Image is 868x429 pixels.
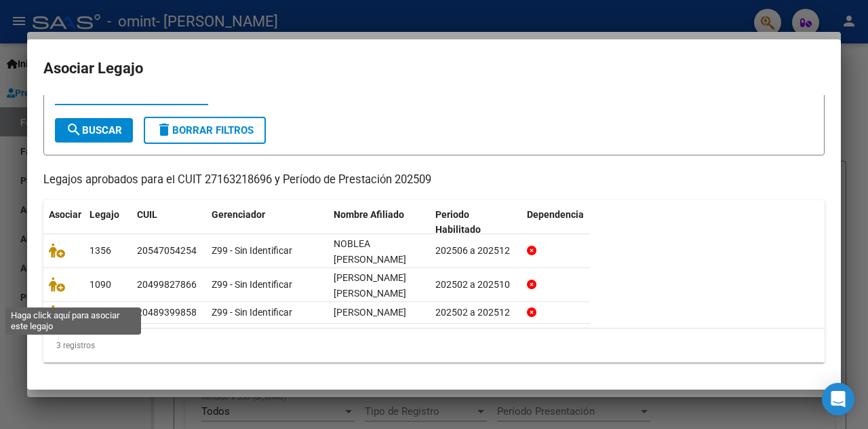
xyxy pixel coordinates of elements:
datatable-header-cell: Gerenciador [206,200,328,245]
p: Legajos aprobados para el CUIT 27163218696 y Período de Prestación 202509 [43,172,825,189]
button: Borrar Filtros [144,117,266,144]
span: Asociar [49,209,81,220]
div: 20547054254 [137,243,197,259]
span: 1356 [90,245,111,256]
span: Periodo Habilitado [435,209,481,236]
span: 1090 [90,279,111,290]
h2: Asociar Legajo [43,56,825,81]
span: Gerenciador [212,209,265,220]
span: Legajo [90,209,119,220]
datatable-header-cell: Dependencia [521,200,623,245]
div: 20499827866 [137,277,197,293]
div: 202502 a 202510 [435,277,516,293]
span: CUIL [137,209,157,220]
datatable-header-cell: Asociar [43,200,84,245]
span: Z99 - Sin Identificar [212,307,292,318]
span: Z99 - Sin Identificar [212,279,292,290]
div: 3 registros [43,329,825,362]
div: 20489399858 [137,305,197,320]
span: NOBLEA TOMAS BENJAMIN [334,238,406,265]
span: Borrar Filtros [156,124,254,136]
span: Nombre Afiliado [334,209,404,220]
div: 202502 a 202512 [435,305,516,320]
div: 202506 a 202512 [435,243,516,259]
datatable-header-cell: Nombre Afiliado [328,200,430,245]
div: Open Intercom Messenger [822,383,854,415]
span: Buscar [66,124,122,136]
span: Dependencia [527,209,584,220]
datatable-header-cell: Legajo [84,200,132,245]
datatable-header-cell: Periodo Habilitado [430,200,521,245]
mat-icon: search [66,122,82,138]
mat-icon: delete [156,122,172,138]
span: VERA MUÑOZ FRANCISCO MARTIN [334,272,406,299]
span: 1000 [90,307,111,318]
span: Z99 - Sin Identificar [212,245,292,256]
span: PERALTA VALENTINO THOMAS [334,307,406,318]
button: Buscar [55,118,133,143]
datatable-header-cell: CUIL [132,200,206,245]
